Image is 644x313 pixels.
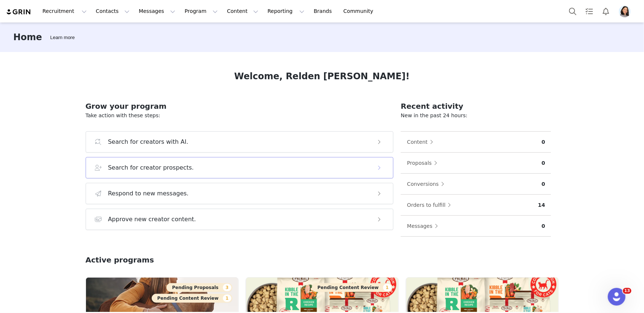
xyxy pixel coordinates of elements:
img: grin logo [6,8,32,15]
button: Recruitment [38,3,91,20]
h1: Welcome, Relden [PERSON_NAME]! [234,70,410,83]
p: 0 [542,180,545,188]
p: New in the past 24 hours: [401,112,551,119]
button: Profile [614,6,638,17]
iframe: Intercom live chat [608,288,626,306]
h2: Active programs [86,254,154,265]
button: Search for creators with AI. [86,131,394,153]
button: Search [565,3,581,20]
button: Messages [407,220,442,232]
div: Tooltip anchor [49,34,76,41]
p: 0 [542,138,545,146]
p: 14 [538,201,545,209]
button: Approve new creator content. [86,209,394,230]
h2: Recent activity [401,101,551,112]
a: Tasks [581,3,597,20]
button: Content [407,136,437,148]
h3: Respond to new messages. [108,189,189,198]
button: Program [180,3,222,20]
h2: Grow your program [86,101,394,112]
button: Messages [134,3,180,20]
button: Reporting [263,3,309,20]
span: 13 [623,288,631,294]
button: Content [223,3,263,20]
p: Take action with these steps: [86,112,394,119]
a: Brands [309,3,338,20]
button: Proposals [407,157,441,169]
h3: Home [13,31,42,44]
button: Pending Content Review1 [312,283,392,292]
button: Notifications [598,3,614,20]
p: 0 [542,222,545,230]
button: Contacts [92,3,134,20]
button: Respond to new messages. [86,183,394,204]
h3: Approve new creator content. [108,215,196,224]
button: Pending Content Review1 [152,294,232,303]
button: Search for creator prospects. [86,157,394,178]
button: Conversions [407,178,448,190]
p: 0 [542,159,545,167]
button: Orders to fulfill [407,199,455,211]
h3: Search for creator prospects. [108,163,194,172]
a: Community [339,3,381,20]
button: Pending Proposals3 [166,283,232,292]
h3: Search for creators with AI. [108,138,189,146]
img: 2b480270-d889-4394-a4e9-820b20aeff80.jpeg [619,6,631,17]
